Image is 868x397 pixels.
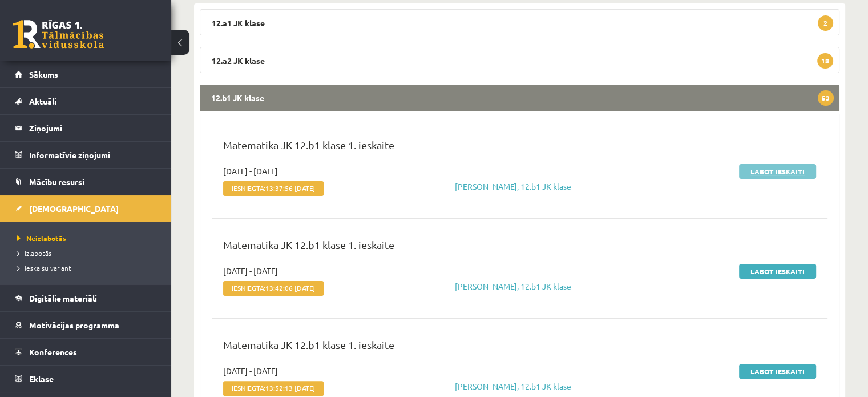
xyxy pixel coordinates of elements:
[29,347,77,357] span: Konferences
[17,248,51,258] span: Izlabotās
[223,365,278,377] span: [DATE] - [DATE]
[17,263,73,272] span: Ieskaišu varianti
[29,115,157,141] legend: Ziņojumi
[29,320,119,330] span: Motivācijas programma
[739,264,816,279] a: Labot ieskaiti
[200,85,839,111] legend: 12.b1 JK klase
[200,9,839,35] legend: 12.a1 JK klase
[455,181,571,191] a: [PERSON_NAME], 12.b1 JK klase
[223,265,278,277] span: [DATE] - [DATE]
[17,233,160,243] a: Neizlabotās
[15,312,157,338] a: Motivācijas programma
[15,285,157,311] a: Digitālie materiāli
[818,15,833,31] span: 2
[15,169,157,195] a: Mācību resursi
[223,281,324,296] span: Iesniegta:
[455,381,571,391] a: [PERSON_NAME], 12.b1 JK klase
[739,364,816,379] a: Labot ieskaiti
[15,339,157,365] a: Konferences
[223,381,324,396] span: Iesniegta:
[223,337,816,358] p: Matemātika JK 12.b1 klase 1. ieskaite
[29,293,97,303] span: Digitālie materiāli
[265,284,315,292] span: 13:42:06 [DATE]
[223,137,816,158] p: Matemātika JK 12.b1 klase 1. ieskaite
[817,53,833,69] span: 18
[15,115,157,141] a: Ziņojumi
[265,384,315,392] span: 13:52:13 [DATE]
[29,203,119,214] span: [DEMOGRAPHIC_DATA]
[17,248,160,258] a: Izlabotās
[200,47,839,73] legend: 12.a2 JK klase
[13,20,104,49] a: Rīgas 1. Tālmācības vidusskola
[15,88,157,114] a: Aktuāli
[15,366,157,392] a: Eklase
[17,234,66,243] span: Neizlabotās
[15,142,157,168] a: Informatīvie ziņojumi
[265,184,315,192] span: 13:37:56 [DATE]
[15,195,157,222] a: [DEMOGRAPHIC_DATA]
[15,61,157,87] a: Sākums
[29,96,56,106] span: Aktuāli
[223,181,324,196] span: Iesniegta:
[739,164,816,179] a: Labot ieskaiti
[29,177,84,187] span: Mācību resursi
[29,374,54,384] span: Eklase
[29,69,58,79] span: Sākums
[223,165,278,177] span: [DATE] - [DATE]
[223,237,816,258] p: Matemātika JK 12.b1 klase 1. ieskaite
[818,90,834,106] span: 53
[17,263,160,273] a: Ieskaišu varianti
[29,142,157,168] legend: Informatīvie ziņojumi
[455,281,571,291] a: [PERSON_NAME], 12.b1 JK klase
